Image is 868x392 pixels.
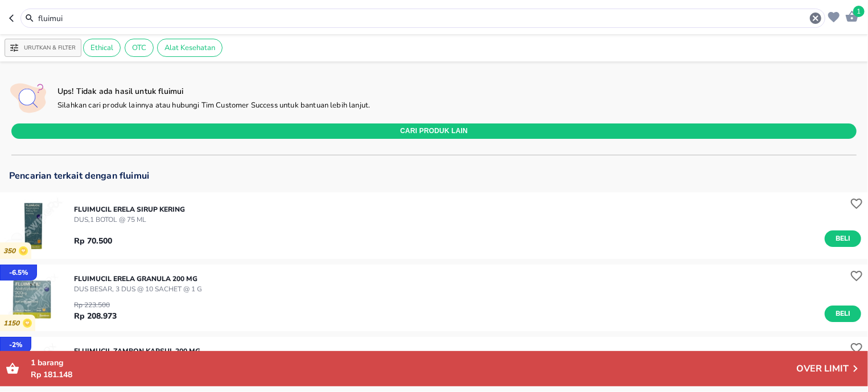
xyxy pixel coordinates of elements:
[125,43,153,53] span: OTC
[825,306,861,322] button: Beli
[57,101,370,111] p: Silahkan cari produk lainnya atau hubungi Tim Customer Success untuk bantuan lebih lanjut.
[7,77,49,119] img: no available products
[74,274,202,284] p: FLUIMUCIL Erela GRANULA 200 MG
[74,284,202,294] p: DUS BESAR, 3 DUS @ 10 SACHET @ 1 G
[9,267,28,278] p: - 6.5 %
[3,247,19,255] p: 350
[74,346,207,356] p: FLUIMUCIL Zambon KAPSUL 200 MG
[157,39,223,57] div: Alat Kesehatan
[31,357,796,369] p: barang
[9,340,22,350] p: - 2 %
[9,171,859,180] p: Pencarian terkait dengan fluimui
[83,39,121,57] div: Ethical
[24,44,76,52] p: Urutkan & Filter
[31,357,35,368] span: 1
[825,230,861,247] button: Beli
[31,369,72,380] span: Rp 181.148
[833,233,853,245] span: Beli
[74,204,185,214] p: FLUIMUCIL Erela SIRUP KERING
[842,7,859,24] button: 1
[74,310,117,322] p: Rp 208.973
[57,86,370,97] p: Ups! Tidak ada hasil untuk fluimui
[833,308,853,320] span: Beli
[158,43,222,53] span: Alat Kesehatan
[3,319,23,328] p: 1150
[74,235,112,247] p: Rp 70.500
[37,13,809,24] input: Cari 4000+ produk di sini
[125,39,154,57] div: OTC
[74,300,117,310] p: Rp 223.500
[5,39,81,57] button: Urutkan & Filter
[84,43,120,53] span: Ethical
[74,214,185,225] p: DUS,1 BOTOL @ 75 ML
[853,6,865,17] span: 1
[11,123,857,139] button: CARI PRODUK LAIN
